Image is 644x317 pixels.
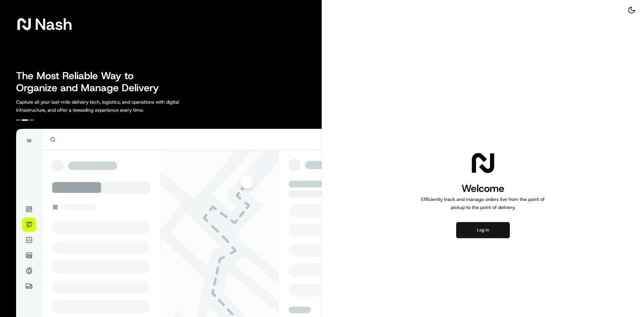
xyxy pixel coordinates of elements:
[456,222,510,238] button: Log in
[419,182,547,195] h1: Welcome
[16,98,209,114] p: Capture all your last-mile delivery tech, logistics, and operations with digital infrastructure, ...
[419,195,547,211] p: Efficiently track and manage orders live from the point of pickup to the point of delivery.
[35,17,72,31] span: Nash
[16,70,166,94] h2: The Most Reliable Way to Organize and Manage Delivery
